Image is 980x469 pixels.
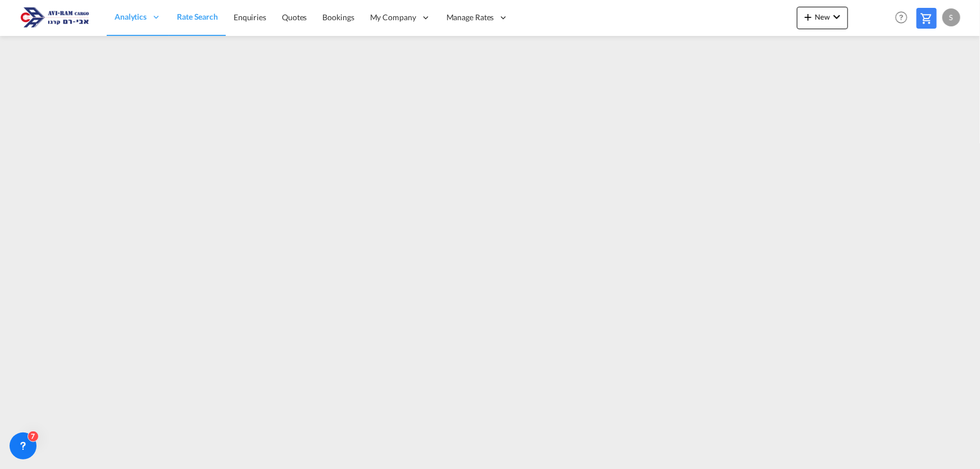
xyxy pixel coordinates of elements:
[801,12,844,21] span: New
[801,10,815,24] md-icon: icon-plus 400-fg
[446,12,494,23] span: Manage Rates
[234,12,266,22] span: Enquiries
[892,8,917,28] div: Help
[177,12,218,21] span: Rate Search
[942,8,960,26] div: S
[370,12,416,23] span: My Company
[797,7,848,29] button: icon-plus 400-fgNewicon-chevron-down
[830,10,844,24] md-icon: icon-chevron-down
[323,12,354,22] span: Bookings
[17,5,93,30] img: 166978e0a5f911edb4280f3c7a976193.png
[892,8,911,27] span: Help
[115,11,147,22] span: Analytics
[282,12,307,22] span: Quotes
